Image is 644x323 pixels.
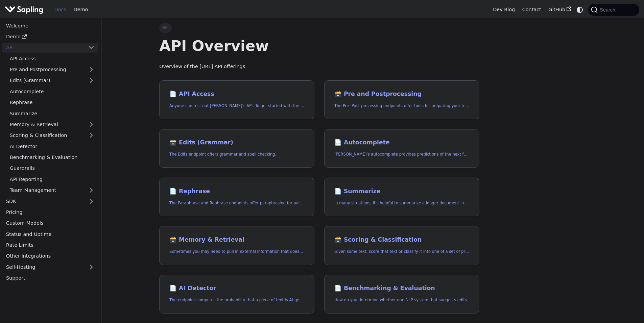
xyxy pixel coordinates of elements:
a: API Access [6,54,98,63]
a: Pricing [2,207,98,217]
p: Anyone can test out Sapling's API. To get started with the API, simply: [169,103,304,109]
span: Search [598,7,619,13]
a: Status and Uptime [2,229,98,239]
a: 🗃️ Scoring & ClassificationGiven some text, score that text or classify it into one of a set of p... [324,226,479,265]
a: Team Management [6,185,98,195]
p: The Paraphrase and Rephrase endpoints offer paraphrasing for particular styles. [169,200,304,206]
a: Summarize [6,108,98,118]
a: Rephrase [6,98,98,107]
a: API [2,43,85,53]
a: Docs [51,4,70,15]
a: 📄️ SummarizeIn many situations, it's helpful to summarize a longer document into a shorter, more ... [324,178,479,217]
a: 🗃️ Memory & RetrievalSometimes you may need to pull in external information that doesn't fit in t... [159,226,314,265]
p: Sapling's autocomplete provides predictions of the next few characters or words [334,151,469,158]
a: 📄️ Autocomplete[PERSON_NAME]'s autocomplete provides predictions of the next few characters or words [324,129,479,168]
a: Demo [2,32,98,42]
a: Demo [70,4,92,15]
button: Switch between dark and light mode (currently system mode) [575,5,585,15]
a: 📄️ API AccessAnyone can test out [PERSON_NAME]'s API. To get started with the API, simply: [159,80,314,119]
a: Scoring & Classification [6,130,98,140]
a: GitHub [545,4,575,15]
h2: Pre and Postprocessing [334,90,469,98]
h1: API Overview [159,37,479,55]
button: Collapse sidebar category 'API' [85,43,98,53]
h2: Memory & Retrieval [169,236,304,244]
a: 📄️ Benchmarking & EvaluationHow do you determine whether one NLP system that suggests edits [324,275,479,314]
a: SDK [2,196,85,206]
p: Given some text, score that text or classify it into one of a set of pre-specified categories. [334,248,469,255]
p: The endpoint computes the probability that a piece of text is AI-generated, [169,297,304,303]
nav: Breadcrumbs [159,23,479,33]
a: Self-Hosting [2,262,98,272]
a: 🗃️ Pre and PostprocessingThe Pre- Post-processing endpoints offer tools for preparing your text d... [324,80,479,119]
a: Autocomplete [6,86,98,96]
h2: Autocomplete [334,139,469,146]
a: 📄️ AI DetectorThe endpoint computes the probability that a piece of text is AI-generated, [159,275,314,314]
h2: Summarize [334,188,469,195]
h2: Rephrase [169,188,304,195]
p: Sometimes you may need to pull in external information that doesn't fit in the context size of an... [169,248,304,255]
a: Contact [519,4,545,15]
p: How do you determine whether one NLP system that suggests edits [334,297,469,303]
a: Sapling.aiSapling.ai [5,5,46,15]
a: Support [2,273,98,283]
p: The Edits endpoint offers grammar and spell checking. [169,151,304,158]
a: Guardrails [6,163,98,173]
button: Expand sidebar category 'SDK' [85,196,98,206]
a: API Reporting [6,174,98,184]
a: 🗃️ Edits (Grammar)The Edits endpoint offers grammar and spell checking. [159,129,314,168]
h2: Edits (Grammar) [169,139,304,146]
h2: API Access [169,90,304,98]
h2: AI Detector [169,285,304,292]
a: Dev Blog [489,4,518,15]
p: The Pre- Post-processing endpoints offer tools for preparing your text data for ingestation as we... [334,103,469,109]
h2: Scoring & Classification [334,236,469,244]
a: 📄️ RephraseThe Paraphrase and Rephrase endpoints offer paraphrasing for particular styles. [159,178,314,217]
a: Rate Limits [2,240,98,250]
a: Welcome [2,21,98,31]
a: Pre and Postprocessing [6,65,98,75]
h2: Benchmarking & Evaluation [334,285,469,292]
a: Other Integrations [2,251,98,261]
button: Search (Command+K) [588,4,639,16]
a: Custom Models [2,218,98,228]
a: AI Detector [6,141,98,151]
p: In many situations, it's helpful to summarize a longer document into a shorter, more easily diges... [334,200,469,206]
img: Sapling.ai [5,5,43,15]
span: API [159,23,172,33]
a: Benchmarking & Evaluation [6,153,98,162]
a: Memory & Retrieval [6,120,98,129]
p: Overview of the [URL] API offerings. [159,63,479,71]
a: Edits (Grammar) [6,76,98,85]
